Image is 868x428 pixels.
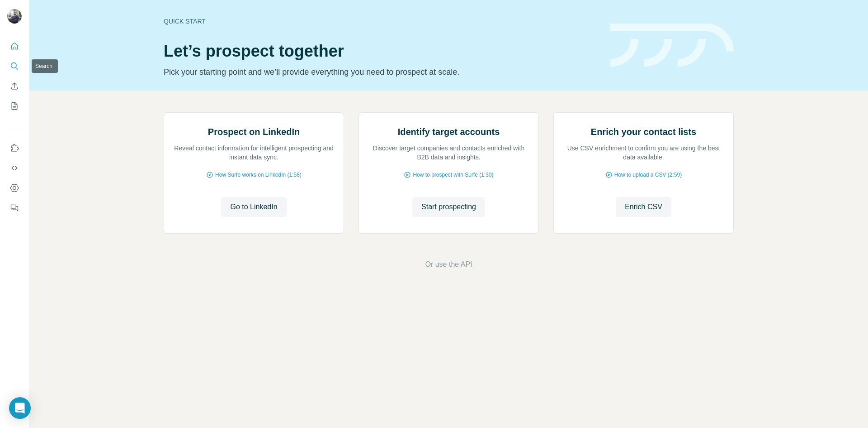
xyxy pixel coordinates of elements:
button: Enrich CSV [616,197,671,217]
h1: Let’s prospect together [164,42,599,60]
span: How to upload a CSV (2:59) [614,171,682,179]
span: Start prospecting [421,202,476,212]
div: Quick start [164,17,599,26]
p: Use CSV enrichment to confirm you are using the best data available. [563,144,724,162]
button: Or use the API [425,259,472,270]
h2: Enrich your contact lists [591,125,696,138]
p: Discover target companies and contacts enriched with B2B data and insights. [368,144,529,162]
button: Start prospecting [412,197,485,217]
img: banner [610,24,734,67]
p: Reveal contact information for intelligent prospecting and instant data sync. [173,144,335,162]
span: Go to LinkedIn [230,202,277,212]
h2: Prospect on LinkedIn [208,125,300,138]
button: Go to LinkedIn [221,197,286,217]
h2: Identify target accounts [398,125,500,138]
button: Search [7,58,22,74]
button: Dashboard [7,180,22,196]
span: How to prospect with Surfe (1:30) [413,171,493,179]
button: Quick start [7,38,22,54]
button: My lists [7,98,22,114]
div: Open Intercom Messenger [9,397,31,419]
img: Avatar [7,9,22,24]
span: How Surfe works on LinkedIn (1:58) [215,171,302,179]
span: Enrich CSV [625,202,662,212]
button: Use Surfe API [7,160,22,176]
p: Pick your starting point and we’ll provide everything you need to prospect at scale. [164,66,599,78]
button: Feedback [7,200,22,216]
button: Enrich CSV [7,78,22,94]
button: Use Surfe on LinkedIn [7,140,22,156]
